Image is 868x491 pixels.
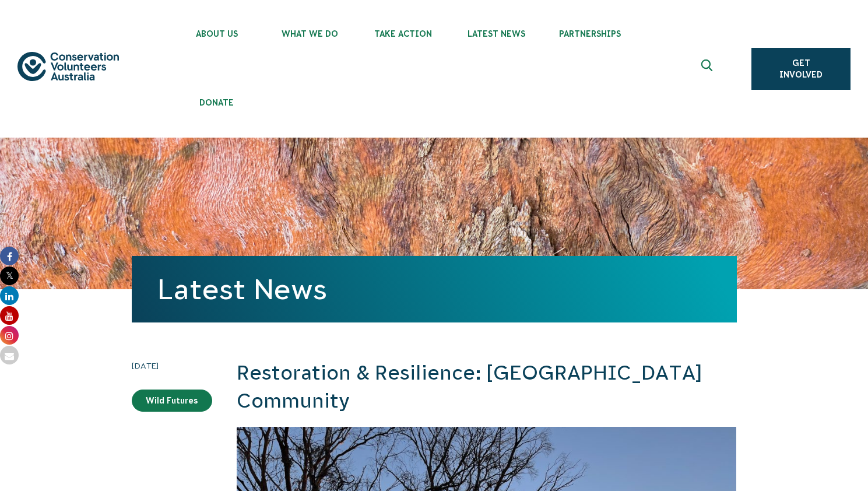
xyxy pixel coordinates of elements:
[237,359,737,415] h2: Restoration & Resilience: [GEOGRAPHIC_DATA] Community
[357,29,450,38] span: Take Action
[170,29,263,38] span: About Us
[17,52,119,82] img: logo.svg
[170,98,263,107] span: Donate
[450,29,543,38] span: Latest News
[751,48,851,90] a: Get Involved
[132,359,212,372] time: [DATE]
[263,29,357,38] span: What We Do
[701,59,716,78] span: Expand search box
[132,390,212,412] a: Wild Futures
[694,55,722,83] button: Expand search box Close search box
[543,29,637,38] span: Partnerships
[157,273,327,305] a: Latest News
